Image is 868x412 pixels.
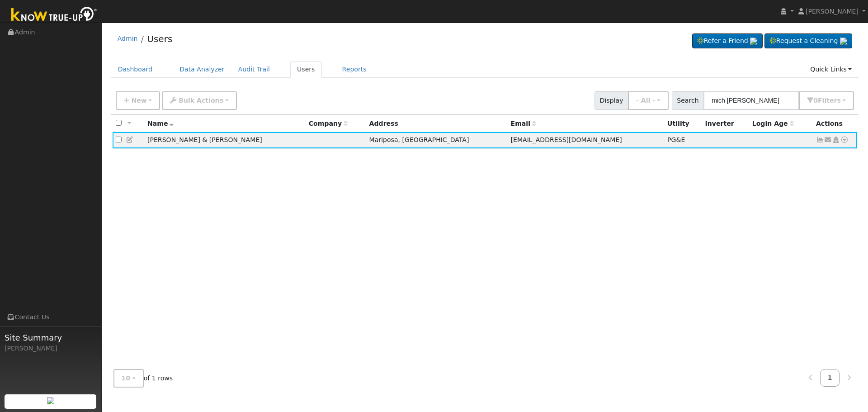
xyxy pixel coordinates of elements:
[335,61,373,78] a: Reports
[144,132,306,149] td: [PERSON_NAME] & [PERSON_NAME]
[122,374,131,382] span: 10
[126,136,134,143] a: Edit User
[290,61,322,78] a: Users
[147,33,172,44] a: Users
[824,135,832,145] a: mjshedivy@sti.net
[837,97,840,104] span: s
[672,91,704,110] span: Search
[818,97,841,104] span: Filter
[179,97,223,104] span: Bulk Actions
[692,33,763,49] a: Refer a Friend
[840,38,847,45] img: retrieve
[309,120,348,127] span: Company name
[113,369,173,388] span: of 1 rows
[162,91,236,110] button: Bulk Actions
[840,135,849,145] a: Other actions
[667,136,685,143] span: PG&E
[511,136,622,143] span: [EMAIL_ADDRESS][DOMAIN_NAME]
[816,136,824,143] a: Show Graph
[803,61,859,78] a: Quick Links
[5,331,97,344] span: Site Summary
[116,91,160,110] button: New
[47,397,54,404] img: retrieve
[667,119,698,128] div: Utility
[764,33,852,49] a: Request a Cleaning
[131,97,146,104] span: New
[5,344,97,353] div: [PERSON_NAME]
[366,132,508,149] td: Mariposa, [GEOGRAPHIC_DATA]
[147,120,174,127] span: Name
[173,61,231,78] a: Data Analyzer
[799,91,854,110] button: 0Filters
[111,61,160,78] a: Dashboard
[752,120,794,127] span: Days since last login
[816,119,854,128] div: Actions
[750,38,757,45] img: retrieve
[511,120,536,127] span: Email
[113,369,144,388] button: 10
[7,5,102,25] img: Know True-Up
[806,8,859,15] span: [PERSON_NAME]
[820,369,840,387] a: 1
[231,61,277,78] a: Audit Trail
[832,136,840,143] a: Login As
[703,91,799,110] input: Search
[705,119,745,128] div: Inverter
[594,91,628,110] span: Display
[118,35,138,42] a: Admin
[369,119,505,128] div: Address
[628,91,669,110] button: - All -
